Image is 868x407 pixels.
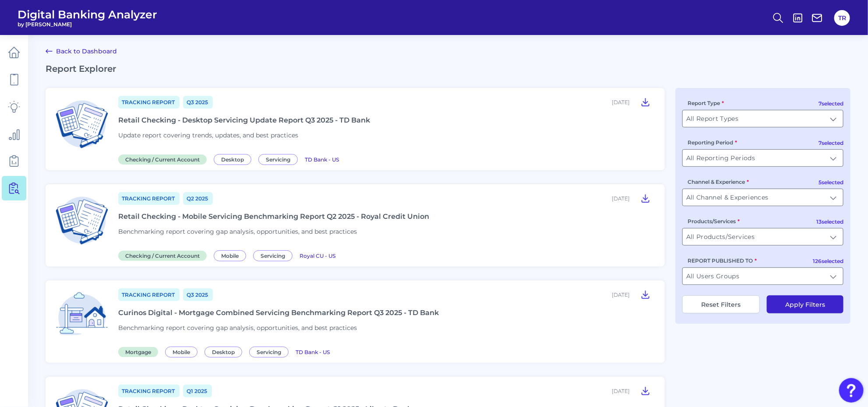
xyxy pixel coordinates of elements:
[839,378,864,403] button: Open Resource Center
[296,349,330,355] span: TD Bank - US
[688,139,737,146] label: Reporting Period
[46,46,117,56] a: Back to Dashboard
[165,347,198,358] span: Mobile
[205,347,246,356] a: Desktop
[637,191,654,205] button: Retail Checking - Mobile Servicing Benchmarking Report Q2 2025 - Royal Credit Union
[118,96,180,109] a: Tracking Report
[296,347,330,356] a: TD Bank - US
[834,10,850,26] button: TR
[249,347,292,356] a: Servicing
[637,288,654,302] button: Curinos Digital - Mortgage Combined Servicing Benchmarking Report Q3 2025 - TD Bank
[118,116,370,124] div: Retail Checking - Desktop Servicing Update Report Q3 2025 - TD Bank
[118,251,210,260] a: Checking / Current Account
[214,154,251,165] span: Desktop
[118,212,429,221] div: Retail Checking - Mobile Servicing Benchmarking Report Q2 2025 - Royal Credit Union
[214,250,246,261] span: Mobile
[183,288,213,301] a: Q3 2025
[305,156,339,163] span: TD Bank - US
[249,347,289,358] span: Servicing
[612,99,630,105] div: [DATE]
[53,288,111,346] img: Mortgage
[767,295,843,313] button: Apply Filters
[118,192,180,205] a: Tracking Report
[118,309,439,317] div: Curinos Digital - Mortgage Combined Servicing Benchmarking Report Q3 2025 - TD Bank
[214,155,255,163] a: Desktop
[183,192,213,205] a: Q2 2025
[253,250,293,261] span: Servicing
[183,385,212,397] a: Q1 2025
[300,253,335,259] span: Royal CU - US
[682,295,760,313] button: Reset Filters
[205,347,242,358] span: Desktop
[165,347,201,356] a: Mobile
[53,95,111,154] img: Checking / Current Account
[118,347,162,356] a: Mortgage
[118,131,298,139] span: Update report covering trends, updates, and best practices
[214,251,250,260] a: Mobile
[46,63,850,74] h2: Report Explorer
[118,155,210,163] a: Checking / Current Account
[253,251,296,260] a: Servicing
[612,388,630,394] div: [DATE]
[688,100,724,106] label: Report Type
[637,384,654,398] button: Retail Checking - Desktop Servicing Benchmarking Report Q1 2025 - Liberty Bank
[688,179,749,185] label: Channel & Experience
[183,96,213,109] a: Q3 2025
[18,21,157,28] span: by [PERSON_NAME]
[118,288,180,301] a: Tracking Report
[300,251,335,260] a: Royal CU - US
[612,195,630,202] div: [DATE]
[118,385,180,397] a: Tracking Report
[53,191,111,250] img: Checking / Current Account
[258,155,301,163] a: Servicing
[258,154,298,165] span: Servicing
[688,257,757,264] label: REPORT PUBLISHED TO
[118,324,357,332] span: Benchmarking report covering gap analysis, opportunities, and best practices
[118,228,357,235] span: Benchmarking report covering gap analysis, opportunities, and best practices
[688,218,740,225] label: Products/Services
[118,347,158,357] span: Mortgage
[612,291,630,298] div: [DATE]
[118,154,207,165] span: Checking / Current Account
[18,8,157,21] span: Digital Banking Analyzer
[637,95,654,109] button: Retail Checking - Desktop Servicing Update Report Q3 2025 - TD Bank
[305,155,339,163] a: TD Bank - US
[118,251,207,261] span: Checking / Current Account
